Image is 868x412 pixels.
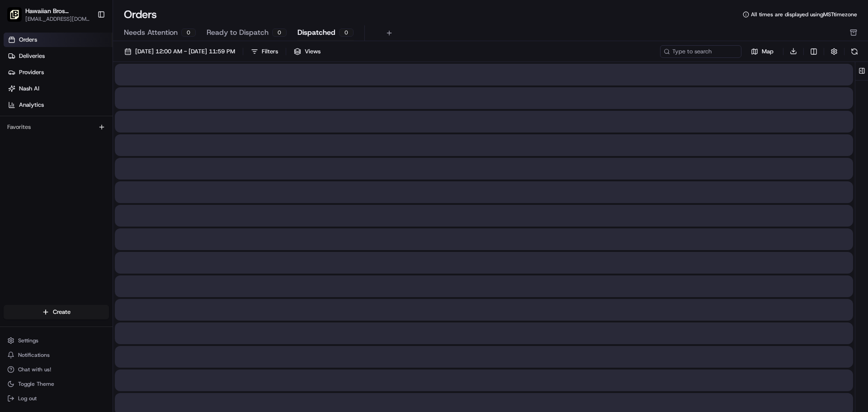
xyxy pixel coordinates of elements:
[4,81,113,96] a: Nash AI
[762,47,774,56] span: Map
[5,128,73,144] a: 📗Knowledge Base
[18,366,51,373] span: Chat with us!
[76,132,84,139] div: 💻
[660,45,741,58] input: Type to search
[848,45,861,58] button: Refresh
[19,85,39,93] span: Nash AI
[7,7,22,22] img: Hawaiian Bros (Phoenix_AZ_3rd St.)
[90,153,109,160] span: Pylon
[4,392,109,405] button: Log out
[4,49,113,63] a: Deliveries
[4,349,109,361] button: Notifications
[4,334,109,347] button: Settings
[339,28,354,37] div: 0
[64,153,109,160] a: Powered byPylon
[181,28,196,37] div: 0
[18,337,38,344] span: Settings
[18,395,37,402] span: Log out
[290,45,325,58] button: Views
[4,363,109,376] button: Chat with us!
[124,27,178,38] span: Needs Attention
[4,378,109,390] button: Toggle Theme
[4,4,94,25] button: Hawaiian Bros (Phoenix_AZ_3rd St.)Hawaiian Bros (Phoenix_AZ_3rd St.)[EMAIL_ADDRESS][DOMAIN_NAME]
[135,47,235,56] span: [DATE] 12:00 AM - [DATE] 11:59 PM
[262,47,278,56] div: Filters
[4,98,113,112] a: Analytics
[247,45,282,58] button: Filters
[9,9,27,27] img: Nash
[9,86,25,103] img: 1736555255976-a54dd68f-1ca7-489b-9aae-adbdc363a1c4
[120,45,239,58] button: [DATE] 12:00 AM - [DATE] 11:59 PM
[18,351,50,359] span: Notifications
[73,128,149,144] a: 💻API Documentation
[4,120,109,134] div: Favorites
[19,52,45,60] span: Deliveries
[24,58,149,68] input: Clear
[85,131,145,140] span: API Documentation
[9,132,16,139] div: 📗
[297,27,335,38] span: Dispatched
[19,101,44,109] span: Analytics
[31,86,148,95] div: Start new chat
[305,47,321,56] span: Views
[4,305,109,319] button: Create
[4,65,113,80] a: Providers
[124,7,157,22] h1: Orders
[18,131,69,140] span: Knowledge Base
[207,27,269,38] span: Ready to Dispatch
[19,36,37,44] span: Orders
[25,6,90,15] button: Hawaiian Bros (Phoenix_AZ_3rd St.)
[53,308,71,316] span: Create
[745,46,779,57] button: Map
[9,36,165,51] p: Welcome 👋
[31,95,114,103] div: We're available if you need us!
[154,89,165,100] button: Start new chat
[272,28,287,37] div: 0
[18,380,54,388] span: Toggle Theme
[25,15,90,23] button: [EMAIL_ADDRESS][DOMAIN_NAME]
[19,68,44,76] span: Providers
[751,11,857,18] span: All times are displayed using MST timezone
[4,33,113,47] a: Orders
